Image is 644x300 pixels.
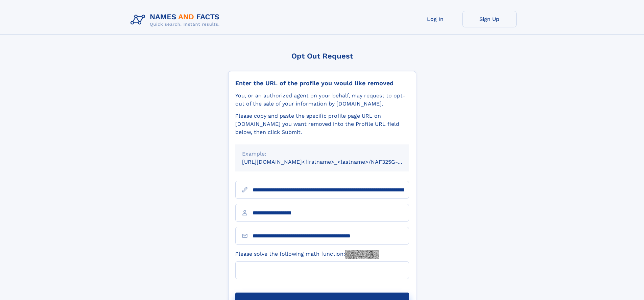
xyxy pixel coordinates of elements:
[235,112,409,136] div: Please copy and paste the specific profile page URL on [DOMAIN_NAME] you want removed into the Pr...
[235,92,409,108] div: You, or an authorized agent on your behalf, may request to opt-out of the sale of your informatio...
[408,11,462,27] a: Log In
[242,159,422,165] small: [URL][DOMAIN_NAME]<firstname>_<lastname>/NAF325G-xxxxxxxx
[462,11,517,27] a: Sign Up
[128,11,225,29] img: Logo Names and Facts
[235,79,409,87] div: Enter the URL of the profile you would like removed
[228,52,416,60] div: Opt Out Request
[242,150,402,158] div: Example:
[235,250,379,259] label: Please solve the following math function:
